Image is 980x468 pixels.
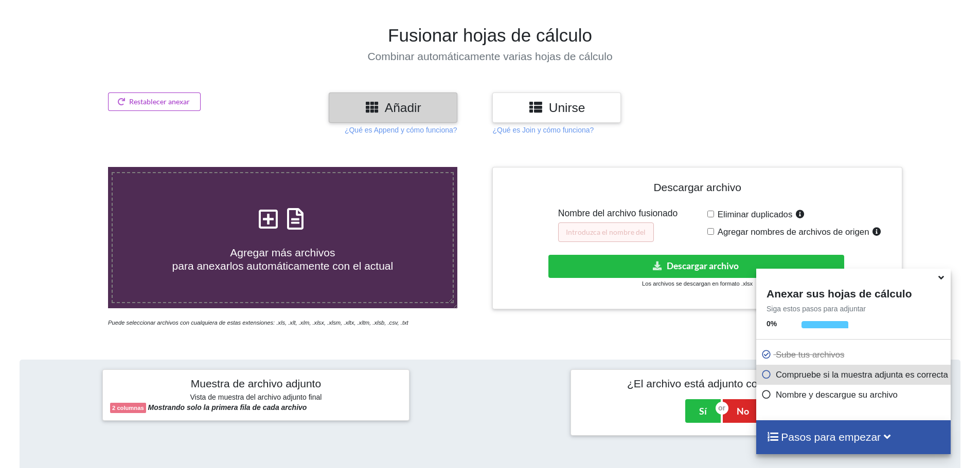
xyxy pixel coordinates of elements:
font: Combinar automáticamente varias hojas de cálculo [367,50,612,62]
font: Unirse [549,101,585,115]
font: 0 [767,320,771,328]
font: Muestra de archivo adjunto [191,378,321,389]
font: Eliminar duplicados [718,210,793,219]
font: Sube tus archivos [776,350,844,360]
font: ¿El archivo está adjunto correctamente? [627,378,821,389]
font: % [771,320,777,328]
font: Añadir [385,101,421,115]
font: Descargar archivo [653,181,741,193]
font: Pasos para empezar [781,431,881,443]
font: Vista de muestra del archivo adjunto final [190,393,322,401]
font: Puede seleccionar archivos con cualquiera de estas extensiones: .xls, .xlt, .xlm, .xlsx, .xlsm, .... [108,320,408,326]
font: Nombre y descargue su archivo [776,390,898,400]
font: Anexar sus hojas de cálculo [767,288,912,299]
button: Descargar archivo [548,255,844,278]
button: Restablecer anexar [108,92,201,111]
font: No [737,405,749,417]
font: 2 columnas [112,405,144,411]
button: No [723,399,763,423]
font: Agregar más archivos [230,247,335,258]
input: Introduzca el nombre del archivo [558,222,654,242]
font: ¿Qué es Append y cómo funciona? [345,126,457,134]
font: Restablecer anexar [129,97,190,106]
font: Fusionar hojas de cálculo [388,25,592,45]
font: ¿Qué es Join y cómo funciona? [492,126,594,134]
font: Nombre del archivo fusionado [558,208,678,218]
font: Los archivos se descargan en formato .xlsx [642,280,753,287]
font: Mostrando solo la primera fila de cada archivo [148,403,307,411]
font: Descargar archivo [667,260,739,271]
button: Sí [685,399,721,423]
font: Siga estos pasos para adjuntar [767,305,866,313]
font: Sí [699,405,707,417]
font: Agregar nombres de archivos de origen [718,227,869,237]
font: Compruebe si la muestra adjunta es correcta [776,370,948,380]
font: para anexarlos automáticamente con el actual [172,260,394,272]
